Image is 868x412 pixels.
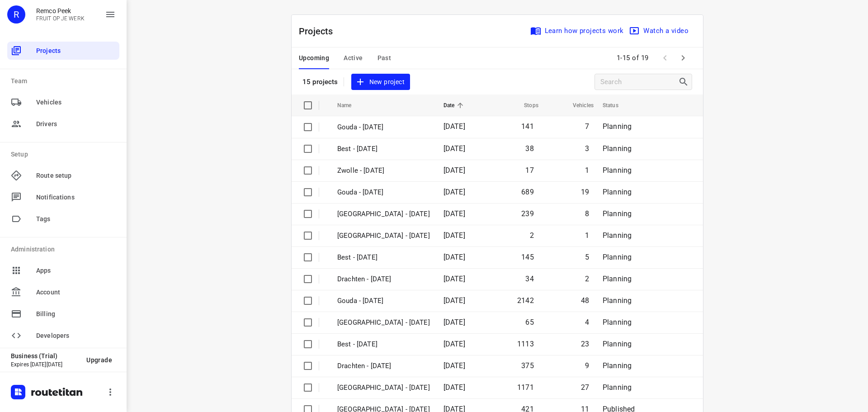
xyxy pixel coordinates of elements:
span: 3 [585,144,589,153]
span: Active [344,52,363,64]
span: 145 [521,253,534,261]
div: Projects [7,42,119,60]
span: [DATE] [443,318,465,327]
span: Tags [36,214,116,224]
span: Upcoming [299,52,329,64]
span: Planning [603,361,632,370]
span: [DATE] [443,231,465,240]
div: Search [678,76,692,87]
span: 1113 [517,340,534,348]
span: 2 [585,275,589,283]
p: Best - Friday [337,144,430,154]
div: Apps [7,261,119,279]
span: [DATE] [443,253,465,261]
p: Antwerpen - Thursday [337,231,430,241]
span: Developers [36,331,116,341]
p: Zwolle - Thursday [337,209,430,219]
p: Business (Trial) [11,352,79,360]
p: Gouda - Thursday [337,187,430,198]
span: Vehicles [36,98,116,107]
span: Planning [603,340,632,348]
span: Planning [603,383,632,392]
span: 5 [585,253,589,261]
p: Drachten - Wednesday [337,361,430,371]
span: 7 [585,122,589,131]
p: Team [11,76,119,86]
span: Planning [603,166,632,175]
div: Route setup [7,166,119,185]
p: Setup [11,150,119,159]
span: 141 [521,122,534,131]
span: [DATE] [443,144,465,153]
p: Expires [DATE][DATE] [11,361,79,368]
span: 2 [530,231,534,240]
span: [DATE] [443,209,465,218]
span: 1-15 of 19 [613,48,652,68]
p: Zwolle - Friday [337,166,430,176]
span: 65 [525,318,533,327]
span: 19 [581,188,589,196]
span: 4 [585,318,589,327]
span: 27 [581,383,589,392]
p: Zwolle - Wednesday [337,383,430,393]
span: Past [377,52,392,64]
div: Vehicles [7,93,119,111]
p: 15 projects [302,78,338,86]
div: Tags [7,210,119,228]
span: [DATE] [443,296,465,305]
div: Account [7,283,119,301]
span: Drivers [36,119,116,129]
p: Projects [299,24,340,38]
div: Developers [7,327,119,345]
span: Planning [603,253,632,261]
button: Upgrade [79,352,119,368]
span: 48 [581,296,589,305]
span: Planning [603,296,632,305]
span: Notifications [36,193,116,202]
span: [DATE] [443,383,465,392]
p: Antwerpen - Wednesday [337,317,430,328]
span: Planning [603,275,632,283]
span: [DATE] [443,275,465,283]
div: Billing [7,305,119,323]
span: 17 [525,166,533,175]
span: 1171 [517,383,534,392]
span: Upgrade [86,356,112,364]
span: Name [337,100,363,111]
span: Next Page [674,49,692,67]
p: Administration [11,245,119,254]
span: 23 [581,340,589,348]
span: [DATE] [443,188,465,196]
span: Planning [603,122,632,131]
span: Planning [603,188,632,196]
span: Status [603,100,630,111]
span: Projects [36,46,116,56]
span: Vehicles [561,100,594,111]
div: Notifications [7,188,119,206]
button: New project [351,74,410,90]
span: 1 [585,166,589,175]
p: FRUIT OP JE WERK [36,15,85,22]
span: 1 [585,231,589,240]
p: Drachten - Thursday [337,274,430,284]
span: Planning [603,144,632,153]
span: [DATE] [443,340,465,348]
div: R [7,5,25,24]
span: Planning [603,209,632,218]
span: Account [36,288,116,297]
span: 689 [521,188,534,196]
p: Best - Wednesday [337,339,430,350]
span: 9 [585,361,589,370]
span: Planning [603,318,632,327]
span: [DATE] [443,361,465,370]
span: 2142 [517,296,534,305]
span: Planning [603,231,632,240]
p: Best - Thursday [337,252,430,263]
span: 34 [525,275,533,283]
input: Search projects [600,75,678,89]
span: 239 [521,209,534,218]
span: 8 [585,209,589,218]
span: New project [357,76,405,88]
span: Apps [36,266,116,275]
span: Billing [36,309,116,319]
